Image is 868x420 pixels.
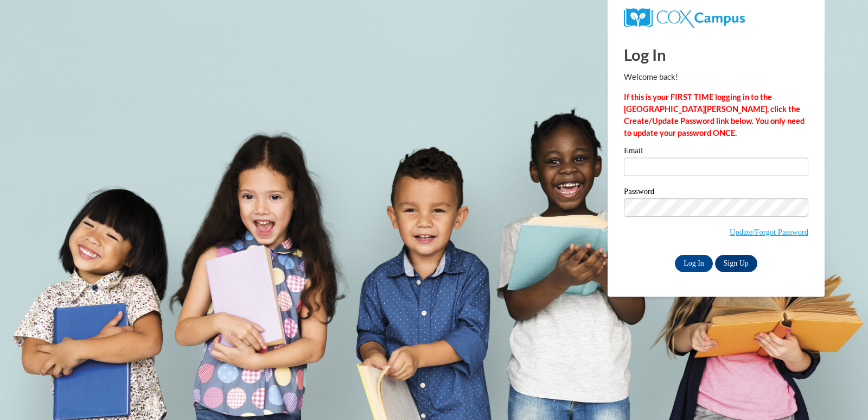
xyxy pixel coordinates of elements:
strong: If this is your FIRST TIME logging in to the [GEOGRAPHIC_DATA][PERSON_NAME], click the Create/Upd... [624,92,805,137]
a: Update/Forgot Password [730,228,808,236]
label: Email [624,147,808,158]
h1: Log In [624,43,808,66]
a: Sign Up [715,255,757,272]
a: COX Campus [624,12,745,22]
p: Welcome back! [624,71,808,83]
img: COX Campus [624,8,745,28]
input: Log In [675,255,713,272]
label: Password [624,187,808,198]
